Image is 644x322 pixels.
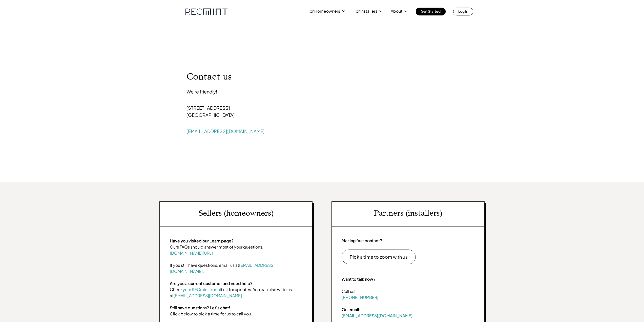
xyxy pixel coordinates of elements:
[186,88,286,95] p: We're friendly!
[170,287,302,305] p: Check first for updates. You can also write us at .
[374,209,442,218] p: Partners (installers)
[170,244,302,256] p: Ours FAQs should answer most of your questions.
[170,280,302,287] p: Are you a current customer and need help?
[170,311,302,317] p: Click below to pick a time for us to call you.
[458,8,468,15] p: Log In
[307,8,340,15] p: For Homeowners
[342,307,474,313] p: Or, email:
[453,8,473,15] a: Log In
[416,8,446,15] a: Get Started
[421,8,441,15] p: Get Started
[170,262,302,274] p: If you still have questions, email us at .
[170,305,302,311] p: Still have questions? Let's chat!
[342,295,378,300] a: [PHONE_NUMBER]
[342,238,474,244] p: Making first contact?
[342,250,416,264] a: Pick a time to zoom with us
[186,71,286,82] p: Contact us
[186,128,265,134] a: [EMAIL_ADDRESS][DOMAIN_NAME]
[170,238,302,244] p: Have you visited our Learn page?
[186,97,286,126] p: [STREET_ADDRESS] [GEOGRAPHIC_DATA]
[350,255,408,259] p: Pick a time to zoom with us
[174,293,242,298] a: [EMAIL_ADDRESS][DOMAIN_NAME]
[198,209,274,218] p: Sellers (homeowners)
[183,287,221,292] a: your RECmint portal
[342,276,474,282] p: Want to talk now?
[391,8,402,15] p: About
[342,313,413,318] a: [EMAIL_ADDRESS][DOMAIN_NAME]
[342,282,474,294] p: Call us!
[342,313,474,319] p: .
[170,262,275,274] a: [EMAIL_ADDRESS][DOMAIN_NAME]
[354,8,377,15] p: For Installers
[170,250,213,256] a: [DOMAIN_NAME][URL]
